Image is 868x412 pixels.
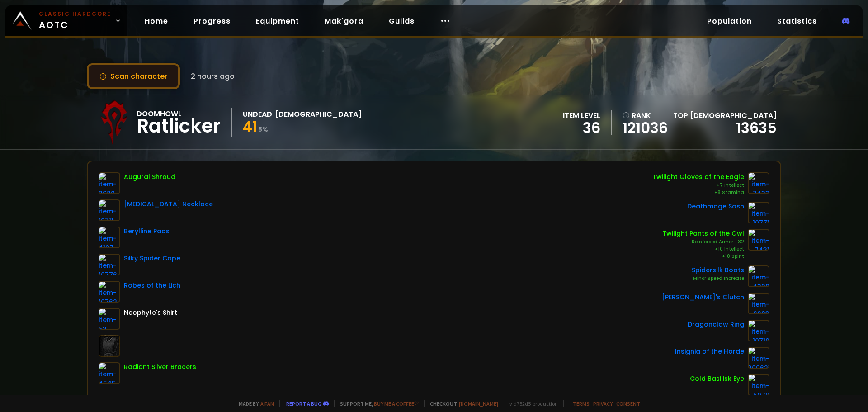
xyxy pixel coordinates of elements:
div: Deathmage Sash [687,202,744,211]
img: item-7433 [748,172,769,194]
span: AOTC [39,10,111,32]
a: Report a bug [286,400,321,407]
a: Classic HardcoreAOTC [5,5,127,36]
a: Privacy [593,400,613,407]
img: item-6693 [748,293,769,314]
div: Reinforced Armor +32 [662,238,744,246]
img: item-4197 [99,227,120,248]
span: Made by [233,400,274,407]
a: Terms [573,400,590,407]
div: [MEDICAL_DATA] Necklace [124,199,213,209]
img: item-4320 [748,265,769,287]
img: item-10762 [99,281,120,303]
img: item-53 [99,308,120,330]
img: item-209621 [748,347,769,369]
div: [PERSON_NAME]'s Clutch [662,293,744,302]
div: +7 Intellect [652,182,744,189]
small: Classic Hardcore [39,10,111,18]
a: Buy me a coffee [374,400,419,407]
a: 121036 [623,121,668,135]
small: 8 % [258,125,268,134]
a: Guilds [382,12,422,30]
span: Support me, [334,400,419,407]
a: a fan [260,400,274,407]
div: Berylline Pads [124,227,170,236]
span: [DEMOGRAPHIC_DATA] [690,110,777,121]
img: item-10711 [99,199,120,221]
a: Mak'gora [317,12,371,30]
img: item-7431 [748,229,769,251]
div: Silky Spider Cape [124,254,180,263]
img: item-10771 [748,202,769,223]
div: +10 Intellect [662,246,744,253]
div: Dragonclaw Ring [688,320,744,329]
div: Ratlicker [137,119,221,133]
div: 36 [563,121,600,135]
span: 41 [243,116,257,137]
div: Augural Shroud [124,172,175,182]
div: +10 Spirit [662,253,744,260]
div: Doomhowl [137,108,221,119]
img: item-5079 [748,374,769,396]
div: Insignia of the Horde [675,347,744,356]
a: [DOMAIN_NAME] [459,400,498,407]
a: Home [137,12,175,30]
div: Top [673,110,777,121]
a: Population [700,12,759,30]
div: [DEMOGRAPHIC_DATA] [275,109,362,120]
img: item-2620 [99,172,120,194]
div: rank [623,110,668,121]
a: 13635 [736,118,777,138]
a: Equipment [249,12,307,30]
div: Cold Basilisk Eye [690,374,744,384]
div: item level [563,110,600,121]
img: item-10710 [748,320,769,341]
a: Consent [616,400,640,407]
div: Twilight Pants of the Owl [662,229,744,238]
div: Spidersilk Boots [692,265,744,275]
a: Progress [186,12,238,30]
div: Robes of the Lich [124,281,180,290]
a: Statistics [770,12,824,30]
div: +8 Stamina [652,189,744,196]
div: Radiant Silver Bracers [124,362,196,372]
span: 2 hours ago [191,71,235,82]
div: Neophyte's Shirt [124,308,177,317]
div: Twilight Gloves of the Eagle [652,172,744,182]
img: item-4545 [99,362,120,384]
button: Scan character [87,63,180,89]
div: Minor Speed Increase [692,275,744,282]
div: Undead [243,109,272,120]
img: item-10776 [99,254,120,275]
span: v. d752d5 - production [504,400,558,407]
span: Checkout [424,400,498,407]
